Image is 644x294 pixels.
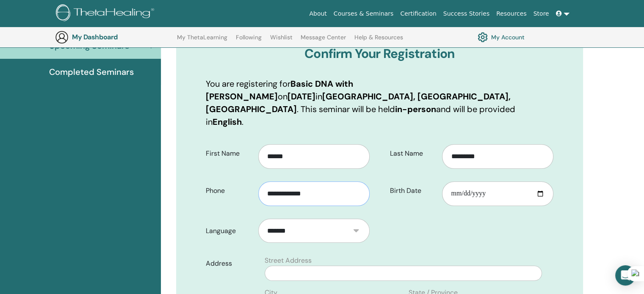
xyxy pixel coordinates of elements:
[236,34,262,47] a: Following
[206,77,553,128] p: You are registering for on in . This seminar will be held and will be provided in .
[206,78,353,102] b: Basic DNA with [PERSON_NAME]
[206,91,511,115] b: [GEOGRAPHIC_DATA], [GEOGRAPHIC_DATA], [GEOGRAPHIC_DATA]
[49,66,134,78] span: Completed Seminars
[397,6,439,22] a: Certification
[213,116,242,127] b: English
[395,104,436,115] b: in-person
[615,265,636,286] div: Open Intercom Messenger
[177,34,227,47] a: My ThetaLearning
[72,33,157,41] h3: My Dashboard
[287,91,315,102] b: [DATE]
[384,146,442,162] label: Last Name
[330,6,397,22] a: Courses & Seminars
[530,6,553,22] a: Store
[199,223,258,239] label: Language
[199,183,258,199] label: Phone
[493,6,530,22] a: Resources
[478,30,525,44] a: My Account
[56,4,157,23] img: logo.png
[199,256,260,272] label: Address
[206,46,553,61] h3: Confirm Your Registration
[301,34,346,47] a: Message Center
[440,6,493,22] a: Success Stories
[306,6,330,22] a: About
[270,34,293,47] a: Wishlist
[199,146,258,162] label: First Name
[384,183,442,199] label: Birth Date
[265,256,312,266] label: Street Address
[478,30,488,44] img: cog.svg
[55,30,69,44] img: generic-user-icon.jpg
[354,34,403,47] a: Help & Resources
